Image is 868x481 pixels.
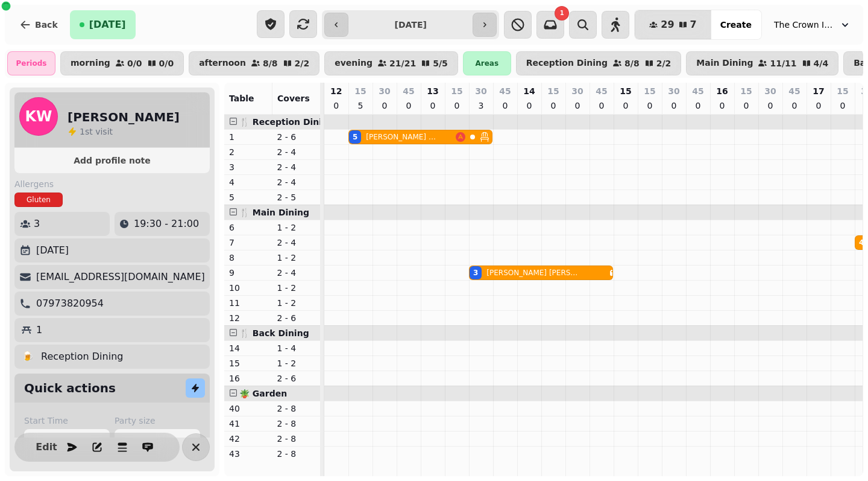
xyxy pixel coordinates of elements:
p: 3 [229,161,268,173]
p: [DATE] [36,243,69,258]
span: Back [35,21,58,29]
p: 1 [229,131,268,143]
p: [PERSON_NAME] Service [366,132,436,142]
div: 3 [473,268,478,278]
span: [DATE] [89,20,126,30]
p: Main Dining [696,59,753,68]
p: [PERSON_NAME] [PERSON_NAME] [486,268,579,278]
p: 0 [380,100,389,112]
label: Allergens [14,178,210,190]
p: 2 - 8 [277,418,316,430]
p: 30 [764,85,776,97]
p: 0 [645,100,655,112]
span: Add profile note [29,156,195,165]
span: 1 [80,127,85,136]
p: visit [80,126,113,138]
p: 2 / 2 [295,59,310,68]
p: 1 [36,323,42,337]
p: 0 [693,100,703,112]
p: 30 [571,85,583,97]
p: 2 - 8 [277,403,316,415]
p: 2 - 4 [277,146,316,158]
span: 🍴 Back Dining [239,328,309,338]
p: 12 [330,85,342,97]
span: KW [25,109,52,124]
p: 6 [229,221,268,234]
button: Back [10,10,68,39]
p: 16 [716,85,728,97]
p: 1 - 2 [277,297,316,309]
p: 4 / 4 [814,59,829,68]
p: 2 - 4 [277,176,316,188]
p: 2 - 5 [277,191,316,203]
p: 11 / 11 [770,59,796,68]
button: Create [711,10,761,39]
p: 2 - 4 [277,161,316,173]
p: 3 [34,217,40,231]
p: 0 [766,100,775,112]
div: Areas [463,51,511,75]
p: 15 [644,85,655,97]
p: 9 [229,267,268,279]
p: 0 / 0 [159,59,174,68]
p: 45 [403,85,414,97]
p: 2 - 6 [277,312,316,324]
label: Start Time [24,415,110,427]
p: 4 [229,176,268,188]
p: 42 [229,433,268,445]
p: 2 - 8 [277,433,316,445]
button: afternoon8/82/2 [189,51,319,75]
p: 0 [597,100,606,112]
p: 30 [475,85,486,97]
p: 15 [740,85,752,97]
span: Table [229,94,254,103]
p: 0 [573,100,582,112]
p: afternoon [199,59,246,68]
p: 43 [229,448,268,460]
p: 15 [229,357,268,369]
button: The Crown Inn [767,14,858,36]
span: 1 [560,10,564,16]
p: 16 [229,372,268,384]
p: 0 [428,100,438,112]
p: 07973820954 [36,296,104,311]
p: 5 / 5 [433,59,448,68]
p: 12 [229,312,268,324]
span: The Crown Inn [774,19,834,31]
p: 0 [524,100,534,112]
p: 15 [837,85,848,97]
p: 45 [692,85,703,97]
p: 0 [838,100,848,112]
p: 1 - 2 [277,221,316,234]
p: [EMAIL_ADDRESS][DOMAIN_NAME] [36,270,205,284]
button: morning0/00/0 [60,51,184,75]
p: Reception Dining [526,59,608,68]
p: 1 - 2 [277,357,316,369]
p: 10 [229,282,268,294]
button: 297 [635,10,711,39]
p: 0 [741,100,751,112]
p: 45 [499,85,511,97]
div: 5 [353,132,357,142]
span: 🍴 Reception Dining [239,117,334,127]
p: 14 [523,85,535,97]
p: 2 - 6 [277,372,316,384]
p: 3 [476,100,486,112]
p: 0 [452,100,462,112]
p: 0 [549,100,558,112]
p: 41 [229,418,268,430]
p: 0 [717,100,727,112]
p: Gluten [27,195,51,205]
p: 40 [229,403,268,415]
p: 45 [788,85,800,97]
p: 13 [427,85,438,97]
button: [DATE] [70,10,136,39]
p: 15 [620,85,631,97]
p: 0 / 0 [127,59,142,68]
h2: Quick actions [24,380,116,397]
p: evening [335,59,373,68]
p: 2 - 4 [277,267,316,279]
p: 0 [500,100,510,112]
p: 15 [547,85,559,97]
span: st [85,127,95,136]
